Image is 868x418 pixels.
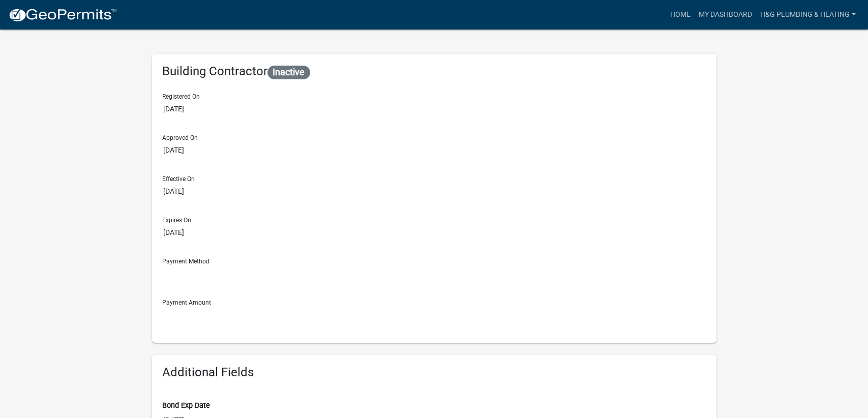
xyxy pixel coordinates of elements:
[756,5,860,24] a: H&G Plumbing & Heating
[162,402,210,409] label: Bond Exp Date
[162,365,706,380] h6: Additional Fields
[162,64,706,79] h6: Building Contractor
[267,66,311,79] span: Inactive
[695,5,756,24] a: My Dashboard
[666,5,695,24] a: Home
